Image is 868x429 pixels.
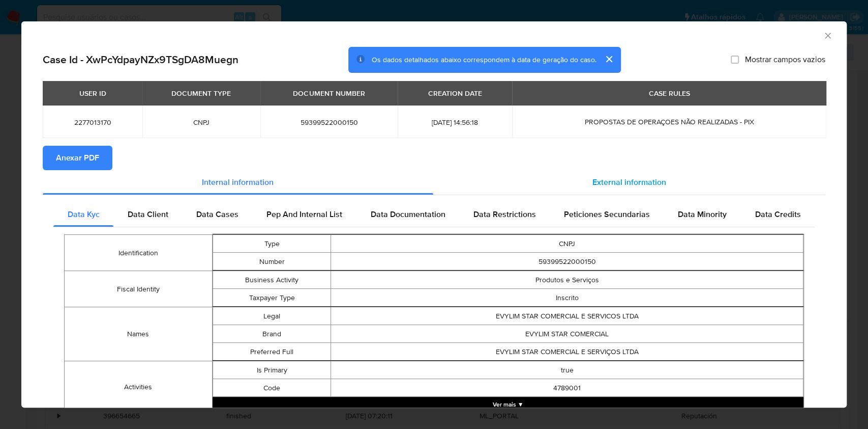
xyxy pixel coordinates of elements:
[55,118,130,127] span: 2277013170
[155,118,248,127] span: CNPJ
[331,235,803,253] td: CNPJ
[65,235,213,271] td: Identification
[745,55,825,65] span: Mostrar campos vazios
[165,85,237,102] div: DOCUMENT TYPE
[584,117,754,127] span: PROPOSTAS DE OPERAÇOES NÃO REALIZADAS - PIX
[213,271,331,289] td: Business Activity
[213,361,331,379] td: Is Primary
[331,307,803,325] td: EVYLIM STAR COMERCIAL E SERVICOS LTDA
[53,202,815,227] div: Detailed internal info
[43,146,112,170] button: Anexar PDF
[422,85,488,102] div: CREATION DATE
[213,253,331,271] td: Number
[755,208,800,220] span: Data Credits
[273,118,386,127] span: 59399522000150
[21,21,847,408] div: closure-recommendation-modal
[331,271,803,289] td: Produtos e Serviços
[213,397,803,412] button: Expand array
[331,379,803,397] td: 4789001
[372,55,596,65] span: Os dados detalhados abaixo correspondem à data de geração do caso.
[65,361,213,413] td: Activities
[331,289,803,307] td: Inscrito
[202,176,274,188] span: Internal information
[331,325,803,343] td: EVYLIM STAR COMERCIAL
[331,343,803,361] td: EVYLIM STAR COMERCIAL E SERVIÇOS LTDA
[331,253,803,271] td: 59399522000150
[213,379,331,397] td: Code
[564,208,650,220] span: Peticiones Secundarias
[65,271,213,307] td: Fiscal Identity
[370,208,445,220] span: Data Documentation
[473,208,536,220] span: Data Restrictions
[731,56,739,64] input: Mostrar campos vazios
[596,47,621,71] button: cerrar
[65,307,213,361] td: Names
[823,31,832,40] button: Fechar a janela
[213,289,331,307] td: Taxpayer Type
[213,307,331,325] td: Legal
[287,85,371,102] div: DOCUMENT NUMBER
[43,53,238,66] h2: Case Id - XwPcYdpayNZx9TSgDA8Muegn
[128,208,168,220] span: Data Client
[213,343,331,361] td: Preferred Full
[68,208,100,220] span: Data Kyc
[196,208,238,220] span: Data Cases
[266,208,342,220] span: Pep And Internal List
[213,235,331,253] td: Type
[642,85,696,102] div: CASE RULES
[678,208,727,220] span: Data Minority
[410,118,500,127] span: [DATE] 14:56:18
[73,85,112,102] div: USER ID
[43,170,825,195] div: Detailed info
[331,361,803,379] td: true
[213,325,331,343] td: Brand
[56,147,99,169] span: Anexar PDF
[592,176,666,188] span: External information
